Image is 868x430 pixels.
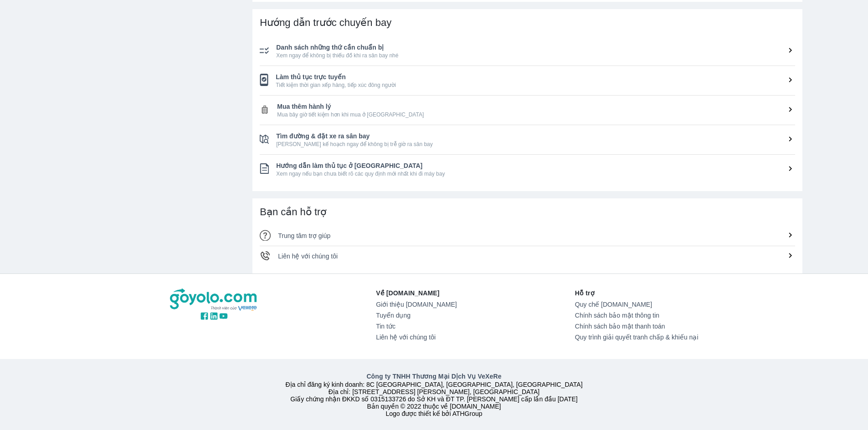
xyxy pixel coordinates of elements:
[575,334,699,341] a: Quy trình giải quyết tranh chấp & khiếu nại
[278,253,338,260] span: Liên hệ với chúng tôi
[260,135,269,144] img: ic_checklist
[575,323,699,330] a: Chính sách bảo mật thanh toán
[260,206,326,218] span: Bạn cần hỗ trợ
[277,111,795,118] span: Mua bây giờ tiết kiệm hơn khi mua ở [GEOGRAPHIC_DATA]
[260,163,269,174] img: ic_checklist
[276,81,795,89] span: Tiết kiệm thời gian xếp hàng, tiếp xúc đông người
[260,47,269,54] img: ic_checklist
[276,141,795,148] span: [PERSON_NAME] kế hoạch ngay để không bị trễ giờ ra sân bay
[277,102,795,111] span: Mua thêm hành lý
[376,312,457,319] a: Tuyển dụng
[376,323,457,330] a: Tin tức
[575,288,699,298] p: Hỗ trợ
[260,74,268,86] img: ic_checklist
[276,161,795,170] span: Hướng dẫn làm thủ tục ở [GEOGRAPHIC_DATA]
[276,72,795,81] span: Làm thủ tục trực tuyến
[260,105,270,115] img: ic_checklist
[376,288,457,298] p: Về [DOMAIN_NAME]
[376,334,457,341] a: Liên hệ với chúng tôi
[164,372,704,417] div: Địa chỉ đăng ký kinh doanh: 8C [GEOGRAPHIC_DATA], [GEOGRAPHIC_DATA], [GEOGRAPHIC_DATA] Địa chỉ: [...
[260,230,271,241] img: ic_qa
[376,301,457,308] a: Giới thiệu [DOMAIN_NAME]
[276,132,795,141] span: Tìm đường & đặt xe ra sân bay
[276,170,795,177] span: Xem ngay nếu bạn chưa biết rõ các quy định mới nhất khi đi máy bay
[172,372,697,381] p: Công ty TNHH Thương Mại Dịch Vụ VeXeRe
[276,43,795,52] span: Danh sách những thứ cần chuẩn bị
[170,288,258,311] img: logo
[575,312,699,319] a: Chính sách bảo mật thông tin
[260,250,271,261] img: ic_phone-call
[278,232,330,239] span: Trung tâm trợ giúp
[575,301,699,308] a: Quy chế [DOMAIN_NAME]
[276,52,795,59] span: Xem ngay để không bị thiếu đồ khi ra sân bay nhé
[260,17,391,28] span: Hướng dẫn trước chuyến bay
